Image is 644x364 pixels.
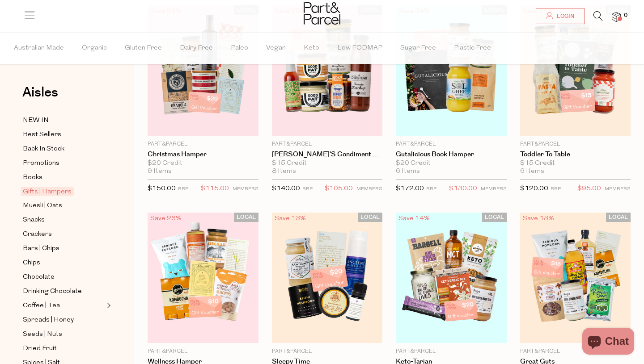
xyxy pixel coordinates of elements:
[23,130,61,140] span: Best Sellers
[520,151,631,159] a: Toddler To Table
[304,2,340,25] img: Part&Parcel
[304,33,319,64] span: Keto
[325,183,353,195] span: $105.00
[125,33,162,64] span: Gluten Free
[148,167,172,176] span: 9 Items
[148,159,258,167] div: $20 Credit
[272,185,300,192] span: $140.00
[234,213,258,222] span: LOCAL
[23,258,40,268] span: Chips
[23,286,82,297] span: Drinking Chocolate
[23,314,104,326] a: Spreads | Honey
[23,200,104,211] a: Muesli | Oats
[23,172,104,183] a: Books
[520,185,548,192] span: $120.00
[23,301,60,311] span: Coffee | Tea
[454,33,491,64] span: Plastic Free
[555,13,574,20] span: Login
[105,300,111,311] button: Expand/Collapse Coffee | Tea
[21,187,74,196] span: Gifts | Hampers
[302,187,313,192] small: RRP
[23,229,104,240] a: Crackers
[272,347,383,356] p: Part&Parcel
[272,140,383,148] p: Part&Parcel
[23,243,59,254] span: Bars | Chips
[180,33,213,64] span: Dairy Free
[272,213,383,343] img: Sleepy Time
[551,187,561,192] small: RRP
[606,213,631,222] span: LOCAL
[520,347,631,356] p: Part&Parcel
[23,129,104,140] a: Best Sellers
[481,187,507,192] small: MEMBERS
[231,33,248,64] span: Paleo
[178,187,188,192] small: RRP
[22,86,58,108] a: Aisles
[520,167,544,176] span: 6 Items
[23,343,57,354] span: Dried Fruit
[23,315,74,326] span: Spreads | Honey
[612,12,621,21] a: 0
[23,186,104,197] a: Gifts | Hampers
[622,12,630,20] span: 0
[23,329,104,340] a: Seeds | Nuts
[266,33,286,64] span: Vegan
[520,213,557,225] div: Save 13%
[396,5,507,136] img: Gutalicious Book Hamper
[23,229,52,240] span: Crackers
[148,151,258,159] a: Christmas Hamper
[23,257,104,268] a: Chips
[23,286,104,297] a: Drinking Chocolate
[272,159,383,167] div: $15 Credit
[337,33,382,64] span: Low FODMAP
[148,140,258,148] p: Part&Parcel
[23,115,104,126] a: NEW IN
[272,5,383,136] img: Jordie Pie's Condiment Hamper
[396,347,507,356] p: Part&Parcel
[23,115,49,126] span: NEW IN
[233,187,258,192] small: MEMBERS
[23,214,104,226] a: Snacks
[605,187,631,192] small: MEMBERS
[23,300,104,311] a: Coffee | Tea
[272,213,309,225] div: Save 13%
[201,183,229,195] span: $115.00
[577,183,601,195] span: $95.00
[23,201,62,211] span: Muesli | Oats
[148,347,258,356] p: Part&Parcel
[23,329,62,340] span: Seeds | Nuts
[520,5,631,136] img: Toddler To Table
[23,172,42,183] span: Books
[396,213,507,343] img: Keto-tarian
[396,159,507,167] div: $20 Credit
[520,159,631,167] div: $15 Credit
[23,272,55,283] span: Chocolate
[482,213,507,222] span: LOCAL
[148,185,176,192] span: $150.00
[536,8,585,24] a: Login
[449,183,477,195] span: $130.00
[272,151,383,159] a: [PERSON_NAME]'s Condiment Hamper
[396,185,424,192] span: $172.00
[148,213,258,343] img: Wellness Hamper
[520,140,631,148] p: Part&Parcel
[580,328,637,357] inbox-online-store-chat: Shopify online store chat
[23,144,64,155] span: Back In Stock
[356,187,382,192] small: MEMBERS
[148,213,184,225] div: Save 26%
[23,158,104,169] a: Promotions
[520,213,631,343] img: Great Guts
[22,83,58,102] span: Aisles
[358,213,382,222] span: LOCAL
[14,33,64,64] span: Australian Made
[396,213,432,225] div: Save 14%
[396,140,507,148] p: Part&Parcel
[23,158,59,169] span: Promotions
[23,243,104,254] a: Bars | Chips
[23,343,104,354] a: Dried Fruit
[396,151,507,159] a: Gutalicious Book Hamper
[23,143,104,155] a: Back In Stock
[396,167,420,176] span: 6 Items
[82,33,107,64] span: Organic
[426,187,436,192] small: RRP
